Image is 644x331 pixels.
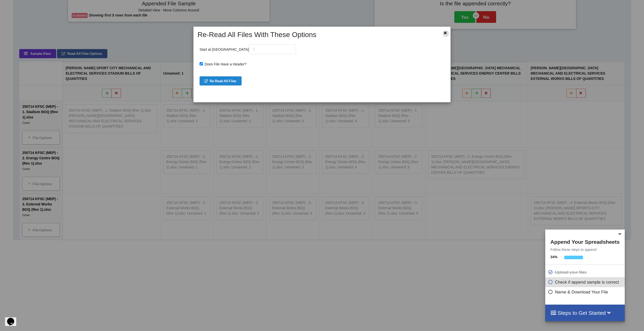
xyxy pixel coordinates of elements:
h4: Append Your Spreadsheets [545,237,625,245]
h2: Re-Read All Files With These Options [195,30,428,39]
button: Re-Read All Files [200,76,242,85]
span: Does File Have a Header? [203,62,246,66]
input: 3 [249,44,296,54]
iframe: chat widget [5,311,21,326]
p: Start at [GEOGRAPHIC_DATA] [200,44,296,54]
p: Name & Download Your File [548,289,623,295]
p: Follow these steps to append [545,247,625,252]
p: Check if append sample is correct [548,279,623,285]
h4: Steps to Get Started [550,310,619,316]
p: Upload your files [548,269,623,275]
b: 34 % [550,255,557,259]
